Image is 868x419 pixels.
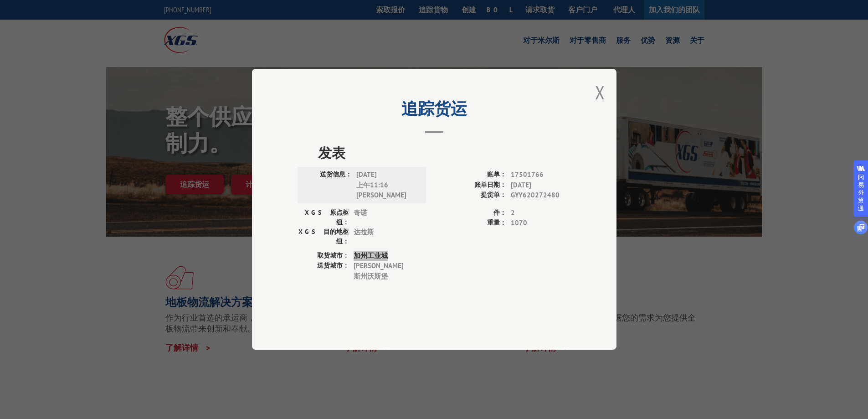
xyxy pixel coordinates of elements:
[318,144,345,162] font: 发表
[317,262,349,270] font: 送货城市：
[381,251,388,260] font: 城
[298,228,349,245] font: XGS 目的地枢纽：
[356,191,406,200] font: [PERSON_NAME]
[354,208,367,217] font: 奇诺
[493,208,506,217] font: 件：
[360,272,367,280] font: 州
[595,80,605,104] button: 关闭模式
[487,219,506,227] font: 重量：
[356,171,377,179] font: [DATE]
[511,219,527,228] font: 1070
[511,191,560,200] font: GYY620272480
[317,251,349,259] font: 取货城市：
[487,171,506,179] font: 账单：
[305,208,349,226] font: XGS 原点枢纽：
[354,228,374,236] font: 达拉斯
[481,191,506,199] font: 提货单：
[354,262,404,281] font: [PERSON_NAME]斯
[354,251,367,260] font: 加州
[356,181,388,189] font: 上午11:16
[511,171,544,179] font: 17501766
[511,208,515,217] font: 2
[320,171,352,179] font: 送货信息：
[511,181,531,189] font: [DATE]
[401,98,467,119] font: 追踪货运
[367,272,388,280] font: 沃斯堡
[367,251,381,260] font: 工业
[474,181,506,189] font: 账单日期：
